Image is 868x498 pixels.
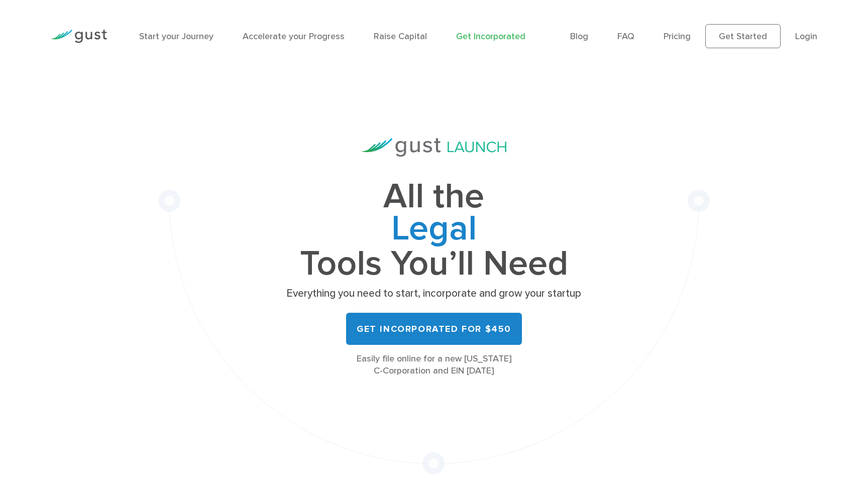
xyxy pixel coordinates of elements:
img: Gust Logo [51,30,107,43]
p: Everything you need to start, incorporate and grow your startup [283,287,585,301]
a: Pricing [664,31,691,42]
a: Accelerate your Progress [243,31,345,42]
a: Login [795,31,817,42]
a: FAQ [617,31,634,42]
a: Start your Journey [139,31,213,42]
div: Easily file online for a new [US_STATE] C-Corporation and EIN [DATE] [283,353,585,377]
a: Get Started [705,24,781,48]
img: Gust Launch Logo [362,138,506,157]
a: Get Incorporated [456,31,525,42]
a: Get Incorporated for $450 [346,313,522,345]
h1: All the Tools You’ll Need [283,181,585,280]
a: Raise Capital [374,31,427,42]
span: Legal [283,213,585,248]
a: Blog [570,31,588,42]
